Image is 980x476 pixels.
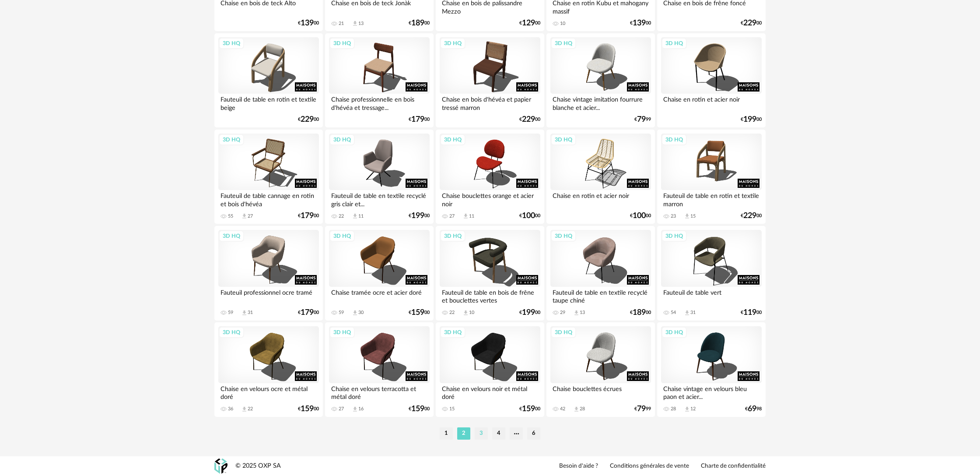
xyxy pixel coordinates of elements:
[409,213,430,219] div: € 00
[519,310,540,316] div: € 00
[329,38,355,49] div: 3D HQ
[358,406,364,412] div: 16
[637,116,646,123] span: 79
[329,94,430,111] div: Chaise professionnelle en bois d'hévéa et tressage...
[630,20,651,26] div: € 00
[219,327,244,338] div: 3D HQ
[684,406,690,413] span: Download icon
[440,190,540,208] div: Chaise bouclettes orange et acier noir
[440,383,540,401] div: Chaise en velours noir et métal doré
[219,134,244,145] div: 3D HQ
[325,226,434,321] a: 3D HQ Chaise tramée ocre et acier doré 59 Download icon 30 €15900
[358,310,364,316] div: 30
[657,322,766,417] a: 3D HQ Chaise vintage en velours bleu paon et acier... 28 Download icon 12 €6998
[661,38,687,49] div: 3D HQ
[634,406,651,412] div: € 99
[409,20,430,26] div: € 00
[329,383,430,401] div: Chaise en velours terracotta et métal doré
[560,406,565,412] div: 42
[661,94,762,111] div: Chaise en rotin et acier noir
[411,213,424,219] span: 199
[580,310,585,316] div: 13
[475,427,488,440] li: 3
[352,20,358,27] span: Download icon
[748,406,756,412] span: 69
[657,226,766,321] a: 3D HQ Fauteuil de table vert 54 Download icon 31 €11900
[298,213,319,219] div: € 00
[522,116,535,123] span: 229
[218,190,319,208] div: Fauteuil de table cannage en rotin et bois d'hévéa
[339,21,344,27] div: 21
[214,226,323,321] a: 3D HQ Fauteuil professionnel ocre tramé 59 Download icon 31 €17900
[519,406,540,412] div: € 00
[741,20,762,26] div: € 00
[325,130,434,224] a: 3D HQ Fauteuil de table en textile recyclé gris clair et... 22 Download icon 11 €19900
[519,213,540,219] div: € 00
[325,322,434,417] a: 3D HQ Chaise en velours terracotta et métal doré 27 Download icon 16 €15900
[522,310,535,316] span: 199
[449,310,455,316] div: 22
[352,406,358,413] span: Download icon
[411,310,424,316] span: 159
[329,327,355,338] div: 3D HQ
[743,20,756,26] span: 229
[492,427,505,440] li: 4
[352,310,358,316] span: Download icon
[440,427,453,440] li: 1
[214,130,323,224] a: 3D HQ Fauteuil de table cannage en rotin et bois d'hévéa 55 Download icon 27 €17900
[469,213,474,219] div: 11
[637,406,646,412] span: 79
[218,287,319,304] div: Fauteuil professionnel ocre tramé
[671,213,676,219] div: 23
[630,310,651,316] div: € 00
[409,116,430,123] div: € 00
[741,213,762,219] div: € 00
[214,33,323,128] a: 3D HQ Fauteuil de table en rotin et textile beige €22900
[329,190,430,208] div: Fauteuil de table en textile recyclé gris clair et...
[550,94,651,111] div: Chaise vintage imitation fourrure blanche et acier...
[248,310,253,316] div: 31
[462,310,469,316] span: Download icon
[527,427,540,440] li: 6
[661,230,687,242] div: 3D HQ
[301,116,314,123] span: 229
[634,116,651,123] div: € 99
[684,310,690,316] span: Download icon
[339,213,344,219] div: 22
[436,33,544,128] a: 3D HQ Chaise en bois d'hévéa et papier tressé marron €22900
[745,406,762,412] div: € 98
[633,20,646,26] span: 139
[633,310,646,316] span: 189
[573,406,580,413] span: Download icon
[661,134,687,145] div: 3D HQ
[228,406,233,412] div: 36
[550,287,651,304] div: Fauteuil de table en textile recyclé taupe chiné
[550,190,651,208] div: Chaise en rotin et acier noir
[411,116,424,123] span: 179
[522,406,535,412] span: 159
[301,406,314,412] span: 159
[436,226,544,321] a: 3D HQ Fauteuil de table en bois de frêne et bouclettes vertes 22 Download icon 10 €19900
[440,38,465,49] div: 3D HQ
[325,33,434,128] a: 3D HQ Chaise professionnelle en bois d'hévéa et tressage... €17900
[661,287,762,304] div: Fauteuil de table vert
[228,310,233,316] div: 59
[329,134,355,145] div: 3D HQ
[522,20,535,26] span: 129
[610,462,689,470] a: Conditions générales de vente
[671,310,676,316] div: 54
[690,310,696,316] div: 31
[630,213,651,219] div: € 00
[436,130,544,224] a: 3D HQ Chaise bouclettes orange et acier noir 27 Download icon 11 €10000
[551,327,576,338] div: 3D HQ
[743,116,756,123] span: 199
[551,230,576,242] div: 3D HQ
[301,213,314,219] span: 179
[298,20,319,26] div: € 00
[743,310,756,316] span: 119
[301,310,314,316] span: 179
[690,213,696,219] div: 15
[449,213,455,219] div: 27
[457,427,470,440] li: 2
[219,38,244,49] div: 3D HQ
